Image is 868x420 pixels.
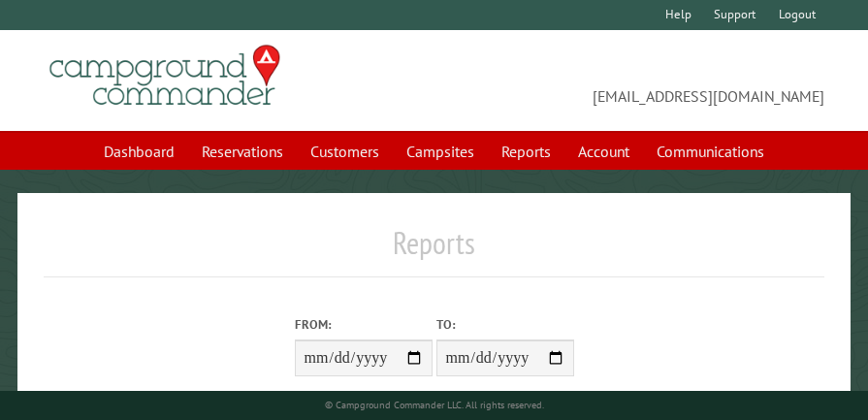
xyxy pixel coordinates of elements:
[44,224,825,277] h1: Reports
[434,53,825,108] span: [EMAIL_ADDRESS][DOMAIN_NAME]
[190,133,295,170] a: Reservations
[436,315,574,334] label: To:
[645,133,776,170] a: Communications
[325,399,544,411] small: © Campground Commander LLC. All rights reserved.
[44,38,286,113] img: Campground Commander
[490,133,563,170] a: Reports
[92,133,186,170] a: Dashboard
[566,133,641,170] a: Account
[299,133,391,170] a: Customers
[295,315,433,334] label: From:
[395,133,486,170] a: Campsites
